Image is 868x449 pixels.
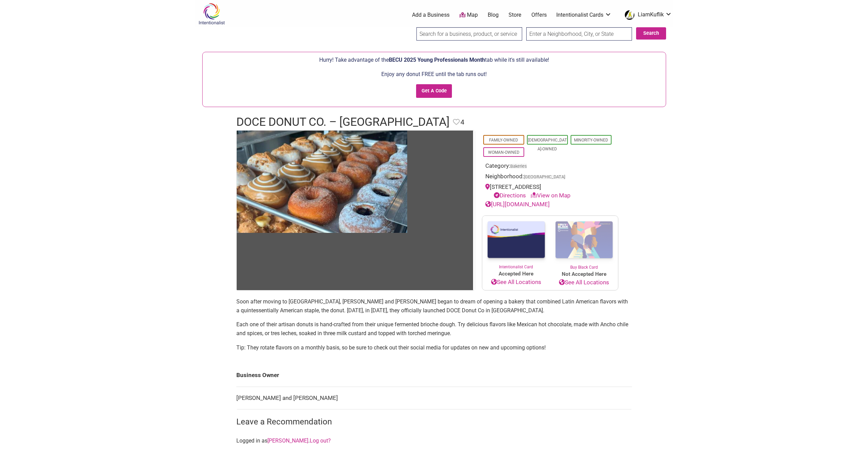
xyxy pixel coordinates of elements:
[550,278,618,287] a: See All Locations
[236,387,632,409] td: [PERSON_NAME] and [PERSON_NAME]
[524,175,565,179] span: [GEOGRAPHIC_DATA]
[416,27,522,41] input: Search for a business, product, or service
[206,70,662,79] p: Enjoy any donut FREE until the tab runs out!
[195,3,228,25] img: Intentionalist
[236,320,632,338] p: Each one of their artisan donuts is hand-crafted from their unique fermented brioche dough. Try d...
[416,84,452,98] input: Get A Code
[412,11,450,19] a: Add a Business
[550,216,618,264] img: Buy Black Card
[556,11,612,19] a: Intentionalist Cards
[531,11,547,19] a: Offers
[526,27,632,41] input: Enter a Neighborhood, City, or State
[237,131,407,233] img: Doce Donut Co.
[236,297,632,315] p: Soon after moving to [GEOGRAPHIC_DATA], [PERSON_NAME] and [PERSON_NAME] began to dream of opening...
[494,192,526,199] a: Directions
[528,138,567,151] a: [DEMOGRAPHIC_DATA]-Owned
[550,216,618,270] a: Buy Black Card
[236,436,632,445] p: Logged in as .
[488,11,499,19] a: Blog
[509,11,521,19] a: Store
[310,437,331,444] a: Log out?
[236,416,632,428] h3: Leave a Recommendation
[236,364,632,387] td: Business Owner
[206,56,662,64] p: Hurry! Take advantage of the tab while it's still available!
[482,278,550,287] a: See All Locations
[389,57,485,63] span: BECU 2025 Young Professionals Month
[574,138,608,143] a: Minority-Owned
[485,201,550,208] a: [URL][DOMAIN_NAME]
[636,27,666,40] button: Search
[267,437,308,444] a: [PERSON_NAME]
[485,162,615,172] div: Category:
[482,270,550,278] span: Accepted Here
[550,270,618,278] span: Not Accepted Here
[485,183,615,200] div: [STREET_ADDRESS]
[510,164,527,169] a: Bakeries
[488,150,519,155] a: Woman-Owned
[485,172,615,183] div: Neighborhood:
[236,114,450,130] h1: DOCE Donut Co. – [GEOGRAPHIC_DATA]
[459,11,478,19] a: Map
[482,216,550,270] a: Intentionalist Card
[482,216,550,264] img: Intentionalist Card
[460,117,464,128] span: 4
[236,343,632,352] p: Tip: They rotate flavors on a monthly basis, so be sure to check out their social media for updat...
[489,138,518,143] a: Family-Owned
[531,192,571,199] a: View on Map
[621,9,672,21] a: LiamKuflik
[453,119,460,125] i: Favorite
